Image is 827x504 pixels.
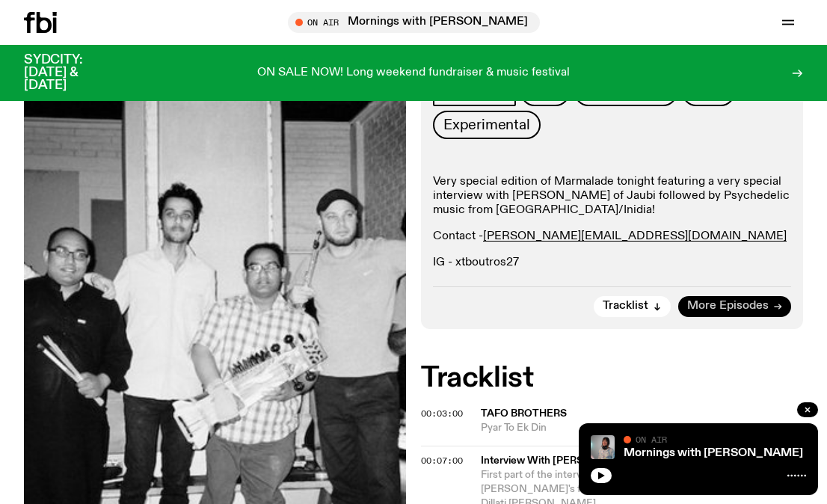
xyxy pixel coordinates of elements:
[24,54,120,92] h3: SYDCITY: [DATE] & [DATE]
[433,175,791,218] p: Very special edition of Marmalade tonight featuring a very special interview with [PERSON_NAME] o...
[481,408,567,419] span: Tafo Brothers
[481,454,735,468] span: Interview With [PERSON_NAME] (Jaubi)
[433,111,541,139] a: Experimental
[443,117,530,133] span: Experimental
[591,435,615,459] img: Kana Frazer is smiling at the camera with her head tilted slightly to her left. She wears big bla...
[257,67,570,80] p: ON SALE NOW! Long weekend fundraiser & music festival
[594,296,671,317] button: Tracklist
[421,365,803,392] h2: Tracklist
[433,230,791,244] p: Contact -
[481,421,803,435] span: Pyar To Ek Din
[624,447,803,459] a: Mornings with [PERSON_NAME]
[421,410,463,418] button: 00:03:00
[687,301,769,312] span: More Episodes
[636,434,667,444] span: On Air
[603,301,648,312] span: Tracklist
[421,455,463,467] span: 00:07:00
[288,12,540,33] button: On AirMornings with [PERSON_NAME]
[433,256,791,270] p: IG - xtboutros27
[678,296,791,317] a: More Episodes
[421,408,463,420] span: 00:03:00
[421,457,463,465] button: 00:07:00
[483,230,787,242] a: [PERSON_NAME][EMAIL_ADDRESS][DOMAIN_NAME]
